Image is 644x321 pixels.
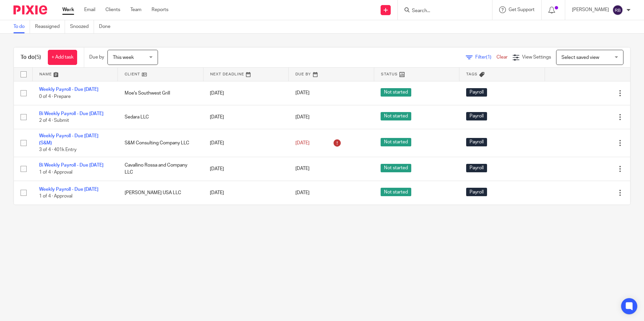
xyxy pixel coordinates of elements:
span: (1) [486,55,491,60]
a: Weekly Payroll - Due [DATE] [39,87,98,92]
span: Payroll [466,112,487,120]
td: [DATE] [203,81,289,105]
a: Email [84,6,95,13]
span: Select saved view [561,55,599,60]
span: Not started [381,88,411,97]
a: Snoozed [70,20,94,33]
p: Due by [89,54,104,61]
h1: To do [21,54,41,61]
a: + Add task [48,50,77,65]
img: Pixie [13,5,47,14]
td: S&M Consulting Company LLC [118,129,203,157]
span: [DATE] [295,91,310,96]
a: Work [62,6,74,13]
span: View Settings [522,55,551,60]
td: Sedara LLC [118,105,203,129]
span: Payroll [466,88,487,97]
span: 1 of 4 · Approval [39,170,72,175]
td: [PERSON_NAME] USA LLC [118,181,203,205]
a: Clients [105,6,120,13]
span: Not started [381,138,411,146]
td: Cavallino Rossa and Company LLC [118,157,203,181]
td: [DATE] [203,129,289,157]
span: (5) [35,55,41,60]
a: Reassigned [35,20,65,33]
input: Search [411,8,472,14]
span: Tags [466,72,478,76]
span: Payroll [466,188,487,196]
span: Payroll [466,138,487,146]
span: 0 of 4 · Prepare [39,94,71,99]
span: 3 of 4 · 401k Entry [39,147,76,152]
span: [DATE] [295,115,310,119]
a: To do [13,20,30,33]
td: [DATE] [203,105,289,129]
a: Bi Weekly Payroll - Due [DATE] [39,163,103,168]
span: Filter [475,55,496,60]
p: [PERSON_NAME] [572,6,609,13]
span: Not started [381,188,411,196]
span: [DATE] [295,190,310,195]
td: [DATE] [203,181,289,205]
span: 1 of 4 · Approval [39,194,72,199]
a: Bi Weekly Payroll - Due [DATE] [39,111,103,116]
a: Weekly Payroll - Due [DATE] [39,187,98,192]
a: Reports [152,6,168,13]
a: Done [99,20,116,33]
a: Team [130,6,141,13]
td: Moe's Southwest Grill [118,81,203,105]
span: [DATE] [295,167,310,171]
span: Get Support [509,7,535,12]
span: 2 of 4 · Submit [39,118,69,123]
a: Weekly Payroll - Due [DATE] (S&M) [39,134,98,145]
td: [DATE] [203,157,289,181]
span: Payroll [466,164,487,172]
img: svg%3E [612,5,623,15]
span: [DATE] [295,141,310,145]
span: This week [113,55,134,60]
span: Not started [381,164,411,172]
a: Clear [496,55,508,60]
span: Not started [381,112,411,120]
